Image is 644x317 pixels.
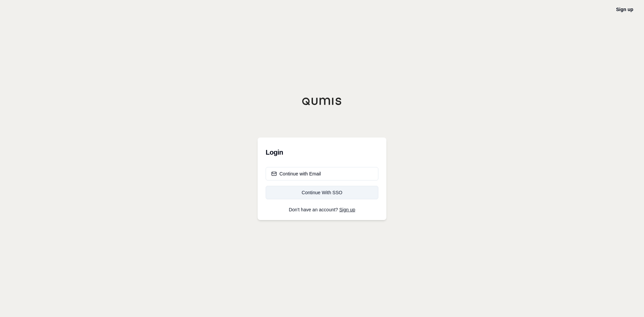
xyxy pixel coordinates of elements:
[339,207,355,212] a: Sign up
[302,97,342,105] img: Qumis
[271,170,321,177] div: Continue with Email
[266,186,378,199] a: Continue With SSO
[271,189,373,196] div: Continue With SSO
[616,7,633,12] a: Sign up
[266,146,378,159] h3: Login
[266,207,378,212] p: Don't have an account?
[266,167,378,180] button: Continue with Email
